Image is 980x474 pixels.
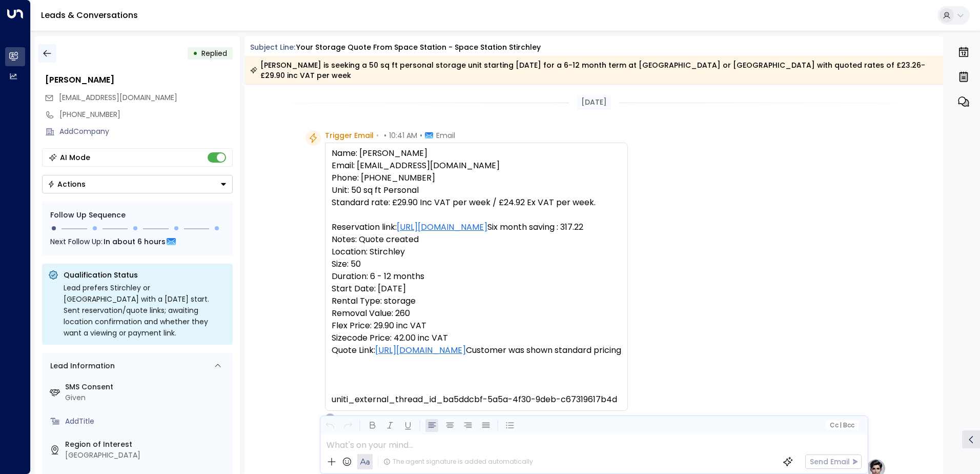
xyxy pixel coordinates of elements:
[42,175,233,193] div: Button group with a nested menu
[193,44,198,63] div: •
[59,109,233,120] div: [PHONE_NUMBER]
[65,392,229,403] div: Given
[577,95,611,110] div: [DATE]
[436,130,455,141] span: Email
[41,9,138,21] a: Leads & Conversations
[65,450,229,461] div: [GEOGRAPHIC_DATA]
[389,130,417,141] span: 10:41 AM
[59,92,177,103] span: lucaamatoita@gmail.com
[201,48,227,58] span: Replied
[376,130,379,141] span: •
[48,180,86,189] div: Actions
[59,92,177,103] span: [EMAIL_ADDRESS][DOMAIN_NAME]
[50,210,224,221] div: Follow Up Sequence
[384,130,386,141] span: •
[64,282,227,339] div: Lead prefers Stirchley or [GEOGRAPHIC_DATA] with a [DATE] start. Sent reservation/quote links; aw...
[65,382,229,392] label: SMS Consent
[50,236,224,247] div: Next Follow Up:
[42,175,233,193] button: Actions
[250,42,295,52] span: Subject Line:
[104,236,166,247] span: In about 6 hours
[64,270,227,280] p: Qualification Status
[325,130,374,141] span: Trigger Email
[250,60,937,81] div: [PERSON_NAME] is seeking a 50 sq ft personal storage unit starting [DATE] for a 6-12 month term a...
[341,419,354,432] button: Redo
[59,126,233,137] div: AddCompany
[47,361,115,371] div: Lead Information
[420,130,422,141] span: •
[825,421,858,430] button: Cc|Bcc
[383,457,533,466] div: The agent signature is added automatically
[332,147,621,406] pre: Name: [PERSON_NAME] Email: [EMAIL_ADDRESS][DOMAIN_NAME] Phone: [PHONE_NUMBER] Unit: 50 sq ft Pers...
[65,439,229,450] label: Region of Interest
[397,221,487,233] a: [URL][DOMAIN_NAME]
[829,422,854,429] span: Cc Bcc
[840,422,842,429] span: |
[325,413,335,423] div: O
[65,416,229,427] div: AddTitle
[323,419,336,432] button: Undo
[375,344,466,357] a: [URL][DOMAIN_NAME]
[45,74,233,86] div: [PERSON_NAME]
[296,42,541,53] div: Your storage quote from Space Station - Space Station Stirchley
[60,152,90,163] div: AI Mode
